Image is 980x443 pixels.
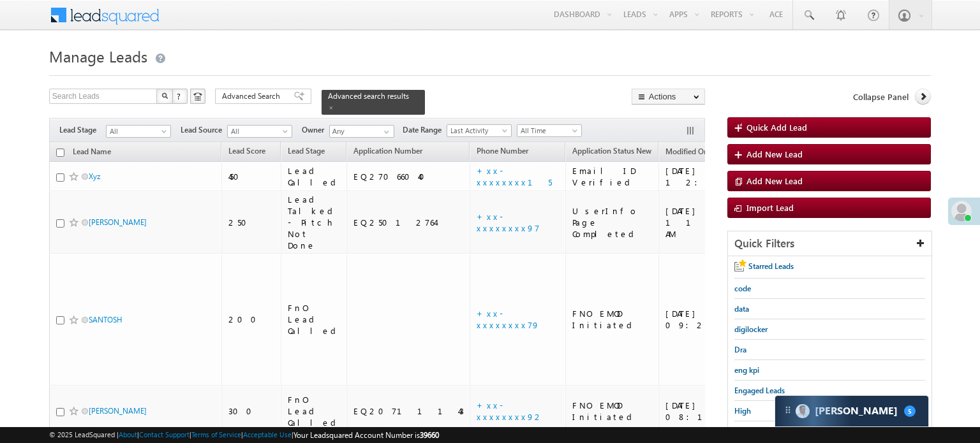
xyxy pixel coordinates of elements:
[477,165,552,187] a: +xx-xxxxxxxx15
[783,405,793,415] img: carter-drag
[243,430,292,439] a: Acceptable Use
[281,144,331,161] a: Lead Stage
[59,124,106,136] span: Lead Stage
[288,194,341,251] div: Lead Talked - Pitch Not Done
[420,430,439,440] span: 39660
[288,302,341,337] div: FnO Lead Called
[734,406,751,416] span: High
[665,205,751,240] div: [DATE] 11:01 AM
[177,91,182,101] span: ?
[477,308,540,330] a: +xx-xxxxxxxx79
[328,91,409,101] span: Advanced search results
[107,126,167,137] span: All
[228,171,276,182] div: 450
[89,315,122,324] a: SANTOSH
[665,308,751,331] div: [DATE] 09:26 AM
[49,429,439,441] span: © 2025 LeadSquared | | | | |
[89,406,147,416] a: [PERSON_NAME]
[288,394,341,428] div: FnO Lead Called
[477,146,528,156] span: Phone Number
[447,124,512,137] a: Last Activity
[288,146,325,156] span: Lead Stage
[470,144,535,161] a: Phone Number
[228,405,276,417] div: 300
[228,314,276,325] div: 200
[106,125,171,138] a: All
[572,165,653,188] div: Email ID Verified
[293,430,439,440] span: Your Leadsquared Account Number is
[353,171,464,182] div: EQ27066040
[572,146,651,156] span: Application Status New
[734,365,759,375] span: eng kpi
[56,149,64,157] input: Check all records
[347,144,429,161] a: Application Number
[775,395,929,427] div: carter-dragCarter[PERSON_NAME]5
[746,122,807,133] span: Quick Add Lead
[572,400,653,423] div: FNO EMOD Initiated
[181,124,227,136] span: Lead Source
[632,89,705,105] button: Actions
[66,145,117,161] a: Lead Name
[734,284,751,293] span: code
[734,345,746,354] span: Dra
[191,430,241,439] a: Terms of Service
[89,171,100,181] a: Xyz
[517,125,578,136] span: All Time
[353,405,464,417] div: EQ20711143
[227,125,292,138] a: All
[746,175,803,186] span: Add New Lead
[302,124,329,136] span: Owner
[353,146,422,156] span: Application Number
[119,430,137,439] a: About
[734,324,768,334] span: digilocker
[572,205,653,240] div: UserInfo Page Completed
[746,149,803,159] span: Add New Lead
[477,400,544,422] a: +xx-xxxxxxxx92
[228,126,288,137] span: All
[228,217,276,228] div: 250
[746,202,794,213] span: Import Lead
[353,217,464,228] div: EQ25012764
[477,211,540,233] a: +xx-xxxxxxxx97
[329,125,394,138] input: Type to Search
[447,125,508,136] span: Last Activity
[222,144,272,161] a: Lead Score
[288,165,341,188] div: Lead Called
[403,124,447,136] span: Date Range
[734,304,749,314] span: data
[89,217,147,227] a: [PERSON_NAME]
[139,430,189,439] a: Contact Support
[222,91,284,102] span: Advanced Search
[665,165,751,188] div: [DATE] 12:27 PM
[659,144,727,161] a: Modified On (sorted descending)
[172,89,188,104] button: ?
[748,261,794,271] span: Starred Leads
[665,147,708,156] span: Modified On
[566,144,658,161] a: Application Status New
[161,92,168,99] img: Search
[49,46,147,66] span: Manage Leads
[904,405,916,417] span: 5
[853,91,909,103] span: Collapse Panel
[572,308,653,331] div: FNO EMOD Initiated
[377,126,393,138] a: Show All Items
[517,124,582,137] a: All Time
[734,386,785,395] span: Engaged Leads
[665,400,751,423] div: [DATE] 08:18 PM
[728,231,932,256] div: Quick Filters
[228,146,265,156] span: Lead Score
